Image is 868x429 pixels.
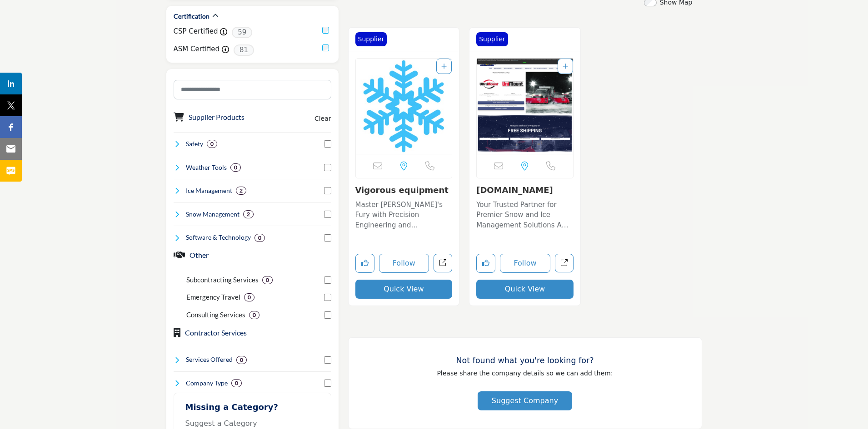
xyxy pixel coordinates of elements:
div: 2 Results For Snow Management [243,210,254,218]
b: 2 [247,211,250,217]
button: Quick View [476,280,574,299]
a: Add To List [563,63,568,70]
span: 81 [234,44,254,56]
h2: Missing a Category? [185,402,319,419]
button: Suggest Company [478,391,572,410]
input: Select Snow Management checkbox [324,211,331,218]
p: Emergency Travel: Emergency Travel [186,292,240,302]
label: ASM Certified [174,44,220,54]
h4: Weather Tools: Weather Tools refer to instruments, software, and technologies used to monitor, pr... [186,163,227,172]
p: Supplier [479,35,505,44]
div: 0 Results For Company Type [231,379,242,387]
a: Open Listing in new tab [356,59,452,154]
a: Open Listing in new tab [477,59,573,154]
a: Vigorous equipment [355,185,449,195]
span: Suggest a Category [185,419,257,428]
input: Select Consulting Services checkbox [324,311,331,319]
b: 0 [248,294,251,301]
input: Select Services Offered checkbox [324,356,331,364]
b: 2 [239,187,243,194]
h4: Services Offered: Services Offered refers to the specific products, assistance, or expertise a bu... [186,355,233,364]
b: 0 [234,164,237,171]
span: Please share the company details so we can add them: [437,370,613,377]
a: Master [PERSON_NAME]'s Fury with Precision Engineering and Unmatched Durability Specializing in S... [355,197,453,231]
p: Supplier [358,35,384,44]
h2: Certification [174,12,210,21]
h4: Software & Technology: Software & Technology encompasses the development, implementation, and use... [186,233,251,242]
input: Select Safety checkbox [324,140,331,148]
a: [DOMAIN_NAME] [476,185,553,195]
div: 0 Results For Consulting Services [249,311,259,319]
div: 0 Results For Safety [207,140,217,148]
h3: Not found what you're looking for? [367,356,683,365]
input: Select Weather Tools checkbox [324,164,331,171]
div: 0 Results For Services Offered [236,356,247,364]
p: Master [PERSON_NAME]'s Fury with Precision Engineering and Unmatched Durability Specializing in S... [355,200,453,231]
div: 2 Results For Ice Management [236,187,246,195]
div: 0 Results For Software & Technology [254,234,265,242]
h4: Ice Management: Ice management involves the control, removal, and prevention of ice accumulation ... [186,186,232,195]
b: 0 [240,357,243,363]
a: Add To List [441,63,447,70]
input: Select Software & Technology checkbox [324,234,331,242]
img: WesternParts.com [477,59,573,154]
button: Follow [500,254,550,273]
label: CSP Certified [174,26,218,37]
b: 0 [258,235,261,241]
b: 0 [266,277,269,283]
b: 0 [210,141,214,147]
input: Select Ice Management checkbox [324,187,331,194]
p: Your Trusted Partner for Premier Snow and Ice Management Solutions A premier provider in the Snow... [476,200,574,231]
h4: Safety: Safety refers to the measures, practices, and protocols implemented to protect individual... [186,139,203,148]
button: Contractor Services [185,327,247,338]
input: Select Subcontracting Services checkbox [324,276,331,284]
input: CSP Certified checkbox [322,27,329,34]
p: Subcontracting Services: Subcontracting Services [186,275,259,285]
button: Other [190,250,209,261]
div: 0 Results For Subcontracting Services [262,276,273,284]
span: 59 [232,27,252,38]
a: Your Trusted Partner for Premier Snow and Ice Management Solutions A premier provider in the Snow... [476,197,574,231]
h3: Vigorous equipment [355,185,453,195]
h3: WesternParts.com [476,185,574,195]
button: Quick View [355,280,453,299]
input: Select Company Type checkbox [324,380,331,387]
button: Supplier Products [189,112,244,123]
input: Select Emergency Travel checkbox [324,294,331,301]
h4: Company Type: A Company Type refers to the legal structure of a business, such as sole proprietor... [186,379,228,388]
img: Vigorous equipment [356,59,452,154]
button: Follow [379,254,429,273]
button: Like listing [476,254,495,273]
b: 0 [235,380,238,386]
span: Suggest Company [492,396,558,405]
b: 0 [253,312,256,318]
input: ASM Certified checkbox [322,44,329,51]
div: 0 Results For Weather Tools [230,163,241,172]
buton: Clear [314,114,331,123]
div: 0 Results For Emergency Travel [244,293,254,301]
a: Open vigorous-equipment in new tab [434,254,452,272]
input: Search Category [174,80,331,99]
button: Like listing [355,254,374,273]
h4: Snow Management: Snow management involves the removal, relocation, and mitigation of snow accumul... [186,210,239,219]
a: Open westernpartscom in new tab [555,254,574,272]
p: Consulting Services: Consulting Services [186,310,245,320]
